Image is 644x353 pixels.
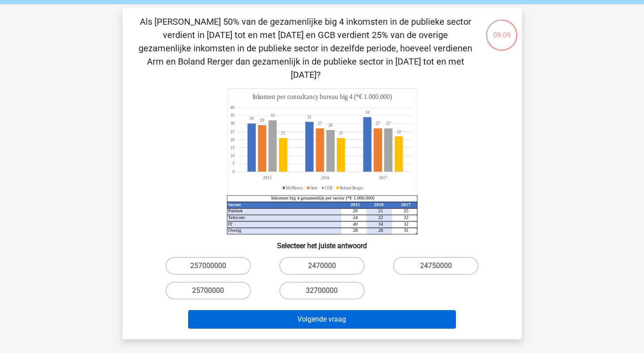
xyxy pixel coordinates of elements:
label: 2470000 [279,257,365,275]
tspan: Overig [228,227,242,233]
tspan: 32 [270,113,275,118]
button: Volgende vraag [188,310,456,329]
tspan: 28 [378,227,383,233]
tspan: Inkomen per consultancy bureau big 4 (*€ 1.000.000) [252,93,392,101]
tspan: 0 [232,169,235,174]
tspan: 2727 [318,121,380,126]
tspan: Arm [310,185,317,190]
tspan: 10 [230,153,235,158]
tspan: 2016 [374,202,383,207]
p: Als [PERSON_NAME] 50% van de gezamenlijke big 4 inkomsten in de publieke sector verdient in [DATE... [137,15,474,81]
tspan: Publiek [228,208,243,213]
tspan: 21 [378,208,383,213]
label: 32700000 [279,282,365,299]
tspan: 25 [230,129,235,134]
tspan: 25 [403,208,408,213]
tspan: GCB [325,185,333,190]
tspan: 22 [378,215,383,220]
tspan: 2017 [401,202,410,207]
tspan: McFlinsey [286,185,303,190]
tspan: 40 [353,221,358,226]
label: 257000000 [166,257,251,275]
tspan: 34 [378,221,383,226]
tspan: 32 [403,221,408,226]
tspan: 30 [249,116,254,121]
tspan: IT [228,221,233,226]
tspan: 28 [353,227,358,233]
tspan: 15 [230,145,235,150]
tspan: 31 [307,115,312,120]
tspan: 24 [353,215,358,220]
tspan: 26 [328,123,332,128]
tspan: Boland Rerger [339,185,364,190]
tspan: 2015 [350,202,360,207]
tspan: 30 [230,121,235,126]
tspan: 20 [230,137,235,142]
label: 24750000 [393,257,478,275]
tspan: Inkomen big 4 gezamenlijk per sector (*€ 1.000.000) [271,195,374,201]
tspan: 201520162017 [263,175,387,180]
tspan: 31 [403,227,408,233]
tspan: 22 [403,215,408,220]
tspan: Telecom [228,215,245,220]
tspan: 40 [230,105,235,110]
tspan: Sector [228,202,241,207]
tspan: 27 [386,121,390,126]
tspan: 22 [397,129,401,134]
tspan: 2121 [281,130,343,136]
h6: Selecteer het juiste antwoord [137,234,508,250]
tspan: 5 [232,161,235,166]
div: 09:09 [485,19,518,41]
tspan: 29 [260,118,264,123]
label: 25700000 [166,282,251,299]
tspan: 35 [230,113,235,118]
tspan: 34 [365,110,370,115]
tspan: 20 [353,208,358,213]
